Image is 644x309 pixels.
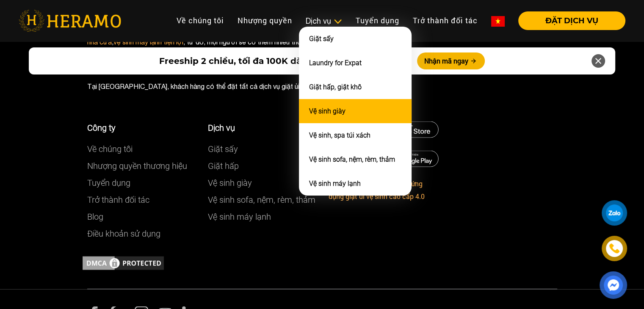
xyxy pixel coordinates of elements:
[309,107,345,115] a: Vệ sinh giày
[87,194,149,204] a: Trở thành đối tác
[231,11,299,30] a: Nhượng quyền
[170,11,231,30] a: Về chúng tôi
[603,237,626,260] a: phone-icon
[309,131,370,139] a: Vệ sinh, spa túi xách
[417,52,485,69] button: Nhận mã ngay
[406,11,484,30] a: Trở thành đối tác
[113,38,183,46] a: vệ sinh máy lạnh tiện lợi
[87,143,133,154] a: Về chúng tôi
[87,160,187,171] a: Nhượng quyền thương hiệu
[87,211,103,221] a: Blog
[208,160,239,171] a: Giặt hấp
[87,228,160,238] a: Điều khoản sử dụng
[81,258,166,266] a: DMCA.com Protection Status
[208,143,238,154] a: Giặt sấy
[608,243,620,255] img: phone-icon
[208,177,252,188] a: Vệ sinh giày
[208,194,315,204] a: Vệ sinh sofa, nệm, rèm, thảm
[309,83,362,91] a: Giặt hấp, giặt khô
[19,10,121,32] img: heramo-logo.png
[491,16,505,27] img: vn-flag.png
[208,211,271,221] a: Vệ sinh máy lạnh
[518,11,625,30] button: ĐẶT DỊCH VỤ
[333,17,342,26] img: subToggleIcon
[87,121,195,134] p: Công ty
[309,35,334,43] a: Giặt sấy
[81,254,166,271] img: DMCA.com Protection Status
[208,121,316,134] p: Dịch vụ
[306,15,342,27] div: Dịch vụ
[329,179,425,200] a: Hệ thống nhượng quyền và ứng dụng giặt ủi vệ sinh cao cấp 4.0
[159,55,407,67] span: Freeship 2 chiều, tối đa 100K dành cho khách hàng mới
[511,17,625,25] a: ĐẶT DỊCH VỤ
[87,81,557,91] p: Tại [GEOGRAPHIC_DATA], khách hàng có thể đặt tất cả dịch vụ giặt ủi, vệ sinh chỉ với một chạm duy...
[309,179,361,188] a: Vệ sinh máy lạnh
[349,11,406,30] a: Tuyển dụng
[309,155,395,163] a: Vệ sinh sofa, nệm, rèm, thảm
[87,177,130,188] a: Tuyển dụng
[309,59,362,67] a: Laundry for Expat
